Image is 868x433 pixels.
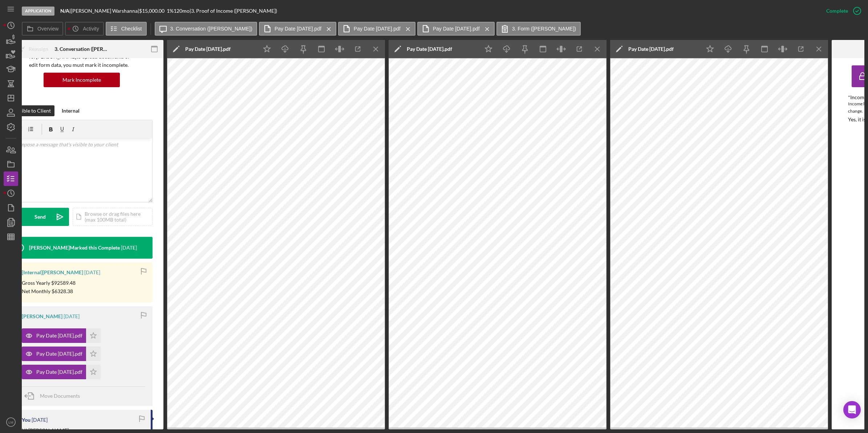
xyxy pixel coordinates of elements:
div: [Internal] [PERSON_NAME] [22,270,83,275]
div: Pay Date [DATE].pdf [407,46,452,52]
time: 2025-08-07 12:44 [121,245,137,251]
div: Internal [62,105,80,116]
label: Pay Date [DATE].pdf [433,26,480,32]
button: Pay Date [DATE].pdf [338,22,415,36]
div: [PERSON_NAME] Marked this Complete [29,245,120,251]
div: 3. Conversation ([PERSON_NAME]) [54,46,109,52]
div: [PERSON_NAME] [22,313,62,319]
button: 3. Form ([PERSON_NAME]) [496,22,581,36]
div: Visible to Client [15,105,51,116]
div: | [60,8,71,14]
time: 2025-08-01 14:37 [32,417,48,423]
button: Pay Date [DATE].pdf [22,347,101,361]
button: Visible to Client [11,105,54,116]
time: 2025-08-07 12:44 [84,270,100,275]
button: Pay Date [DATE].pdf [22,365,101,379]
label: Activity [83,26,99,32]
div: | 3. Proof of Income ([PERSON_NAME]) [190,8,277,14]
button: Activity [65,22,104,36]
div: $15,000.00 [139,8,167,14]
label: Pay Date [DATE].pdf [275,26,321,32]
label: 3. Form ([PERSON_NAME]) [512,26,576,32]
button: Pay Date [DATE].pdf [259,22,336,36]
div: Mark Incomplete [62,73,101,87]
text: LM [8,420,13,424]
button: Internal [58,105,83,116]
div: Complete [826,4,848,18]
button: Complete [819,4,864,18]
label: Checklist [121,26,142,32]
div: 120 mo [174,8,190,14]
div: Pay Date [DATE].pdf [185,46,231,52]
time: 2025-08-01 15:04 [64,313,80,319]
div: You [22,417,31,423]
label: Pay Date [DATE].pdf [354,26,401,32]
div: Pay Date [DATE].pdf [36,333,82,339]
button: Mark Incomplete [44,73,120,87]
span: Move Documents [40,393,80,399]
div: Pay Date [DATE].pdf [36,369,82,375]
button: 3. Conversation ([PERSON_NAME]) [155,22,257,36]
button: Pay Date [DATE].pdf [22,328,101,343]
p: Gross Yearly $92589.48 [22,279,76,287]
div: Application [22,7,54,16]
label: Overview [37,26,58,32]
div: Send [35,208,46,226]
button: LM [4,415,18,429]
button: Checklist [106,22,147,36]
div: [PERSON_NAME] Warshanna | [71,8,139,14]
button: Move Documents [22,387,87,405]
label: 3. Conversation ([PERSON_NAME]) [170,26,252,32]
div: Pay Date [DATE].pdf [628,46,674,52]
button: Send [11,208,69,226]
div: Pay Date [DATE].pdf [36,351,82,357]
p: Net Monthly $6328.38 [22,287,76,295]
div: 1 % [167,8,174,14]
div: Open Intercom Messenger [843,401,861,418]
b: N/A [60,8,69,14]
button: Overview [22,22,63,36]
div: Reassign [29,42,48,56]
button: Pay Date [DATE].pdf [417,22,495,36]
